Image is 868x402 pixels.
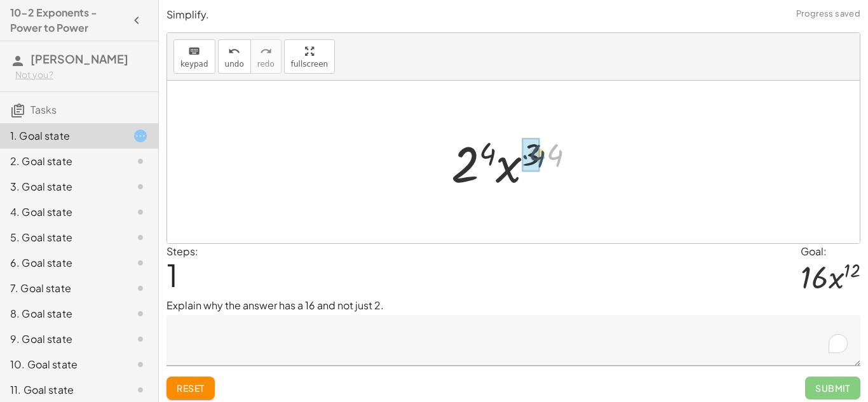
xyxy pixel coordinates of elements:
[801,244,860,259] div: Goal:
[166,245,198,258] label: Steps:
[10,357,112,372] div: 10. Goal state
[31,103,57,116] span: Tasks
[166,315,860,366] textarea: To enrich screen reader interactions, please activate Accessibility in Grammarly extension settings
[10,179,112,194] div: 3. Goal state
[133,306,148,321] i: Task not started.
[133,255,148,271] i: Task not started.
[10,5,125,36] h4: 10-2 Exponents - Power to Power
[177,382,205,394] span: Reset
[133,204,148,220] i: Task not started.
[10,128,112,144] div: 1. Goal state
[188,44,200,59] i: keyboard
[180,60,208,69] span: keypad
[133,128,148,144] i: Task started.
[10,204,112,220] div: 4. Goal state
[10,255,112,271] div: 6. Goal state
[10,382,112,398] div: 11. Goal state
[10,332,112,347] div: 9. Goal state
[133,154,148,169] i: Task not started.
[250,39,281,74] button: redoredo
[133,382,148,398] i: Task not started.
[31,51,128,66] span: [PERSON_NAME]
[291,60,328,69] span: fullscreen
[15,69,148,81] div: Not you?
[10,154,112,169] div: 2. Goal state
[166,377,215,399] button: Reset
[260,44,272,59] i: redo
[133,332,148,347] i: Task not started.
[133,281,148,296] i: Task not started.
[133,179,148,194] i: Task not started.
[10,230,112,245] div: 5. Goal state
[133,230,148,245] i: Task not started.
[166,8,860,22] p: Simplify.
[257,60,275,69] span: redo
[10,306,112,321] div: 8. Goal state
[284,39,335,74] button: fullscreen
[225,60,244,69] span: undo
[218,39,251,74] button: undoundo
[228,44,240,59] i: undo
[173,39,215,74] button: keyboardkeypad
[166,255,178,294] span: 1
[166,298,860,313] p: Explain why the answer has a 16 and not just 2.
[10,281,112,296] div: 7. Goal state
[796,8,860,20] span: Progress saved
[133,357,148,372] i: Task not started.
